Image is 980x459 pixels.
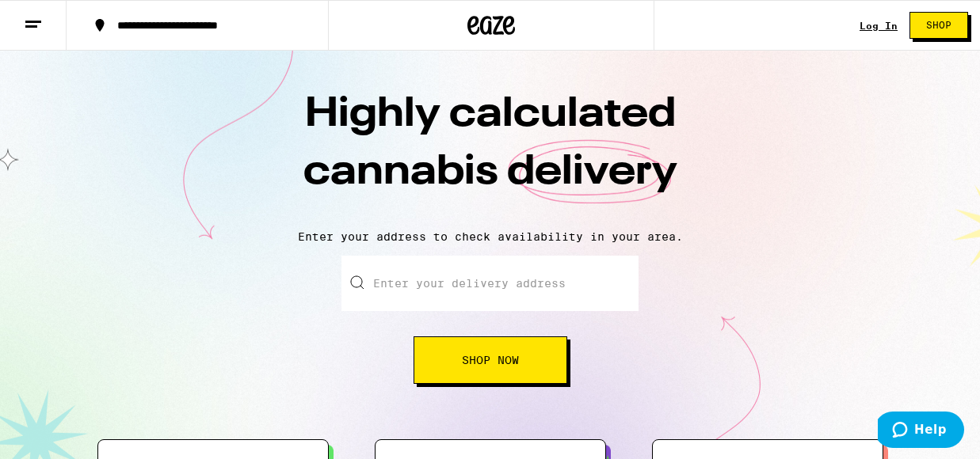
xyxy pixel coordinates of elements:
button: Shop Now [414,336,567,384]
p: Enter your address to check availability in your area. [16,230,964,243]
h1: Highly calculated cannabis delivery [213,86,768,218]
iframe: Opens a widget where you can find more information [878,412,964,451]
span: Shop [926,21,951,30]
span: Shop Now [462,355,519,366]
input: Enter your delivery address [341,256,639,311]
button: Shop [909,12,968,39]
div: Log In [860,21,898,31]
